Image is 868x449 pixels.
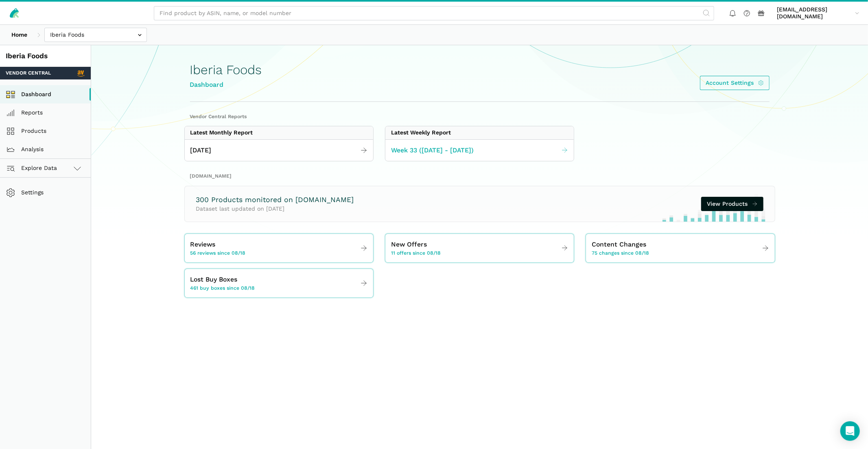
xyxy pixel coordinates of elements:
span: [EMAIL_ADDRESS][DOMAIN_NAME] [777,6,852,20]
a: Reviews 56 reviews since 08/18 [185,237,373,260]
a: Lost Buy Boxes 461 buy boxes since 08/18 [185,272,373,295]
span: Reviews [190,240,216,250]
a: Account Settings [700,76,770,90]
h1: Iberia Foods [190,63,262,77]
a: Week 33 ([DATE] - [DATE]) [385,143,574,158]
a: Home [6,28,33,42]
span: 461 buy boxes since 08/18 [190,285,255,292]
a: [DATE] [185,143,373,158]
span: [DATE] [190,145,212,156]
span: Week 33 ([DATE] - [DATE]) [391,145,474,156]
div: Open Intercom Messenger [840,421,860,441]
span: Lost Buy Boxes [190,275,238,285]
a: Content Changes 75 changes since 08/18 [586,237,774,260]
span: 56 reviews since 08/18 [190,250,246,257]
a: [EMAIL_ADDRESS][DOMAIN_NAME] [774,4,862,22]
div: Dashboard [190,80,262,90]
a: New Offers 11 offers since 08/18 [385,237,574,260]
h2: Vendor Central Reports [190,113,770,121]
span: Content Changes [592,240,646,250]
span: 11 offers since 08/18 [391,250,441,257]
h3: 300 Products monitored on [DOMAIN_NAME] [196,195,354,205]
div: Iberia Foods [6,51,85,61]
input: Iberia Foods [44,28,147,42]
span: 75 changes since 08/18 [592,250,649,257]
span: New Offers [391,240,427,250]
span: Explore Data [9,163,57,173]
div: Latest Monthly Report [190,129,253,136]
h2: [DOMAIN_NAME] [190,173,770,180]
span: Vendor Central [6,70,51,77]
span: View Products [707,200,748,208]
input: Find product by ASIN, name, or model number [154,6,714,20]
a: View Products [701,197,763,211]
p: Dataset last updated on [DATE] [196,205,354,213]
div: Latest Weekly Report [391,129,451,136]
